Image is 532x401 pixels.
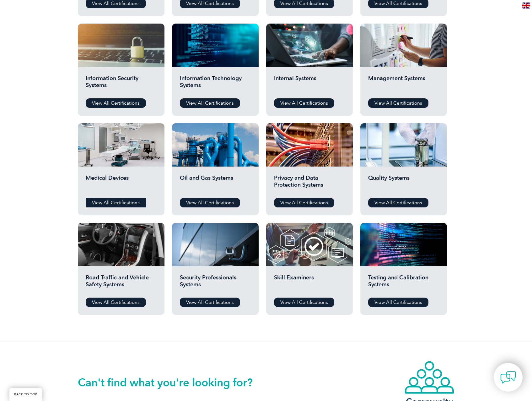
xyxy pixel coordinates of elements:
[86,174,157,193] h2: Medical Devices
[78,377,266,387] h2: Can't find what you're looking for?
[274,174,345,193] h2: Privacy and Data Protection Systems
[180,298,240,307] a: View All Certifications
[180,75,251,94] h2: Information Technology Systems
[9,388,42,401] a: BACK TO TOP
[274,298,334,307] a: View All Certifications
[86,75,157,94] h2: Information Security Systems
[368,298,428,307] a: View All Certifications
[180,98,240,108] a: View All Certifications
[86,98,146,108] a: View All Certifications
[404,360,454,394] img: icon-community.webp
[368,198,428,207] a: View All Certifications
[274,274,345,293] h2: Skill Examiners
[368,75,439,94] h2: Management Systems
[368,174,439,193] h2: Quality Systems
[180,174,251,193] h2: Oil and Gas Systems
[368,274,439,293] h2: Testing and Calibration Systems
[180,198,240,207] a: View All Certifications
[522,3,530,8] img: en
[86,198,146,207] a: View All Certifications
[180,274,251,293] h2: Security Professionals Systems
[274,98,334,108] a: View All Certifications
[86,274,157,293] h2: Road Traffic and Vehicle Safety Systems
[86,298,146,307] a: View All Certifications
[274,75,345,94] h2: Internal Systems
[368,98,428,108] a: View All Certifications
[500,370,516,385] img: contact-chat.png
[274,198,334,207] a: View All Certifications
